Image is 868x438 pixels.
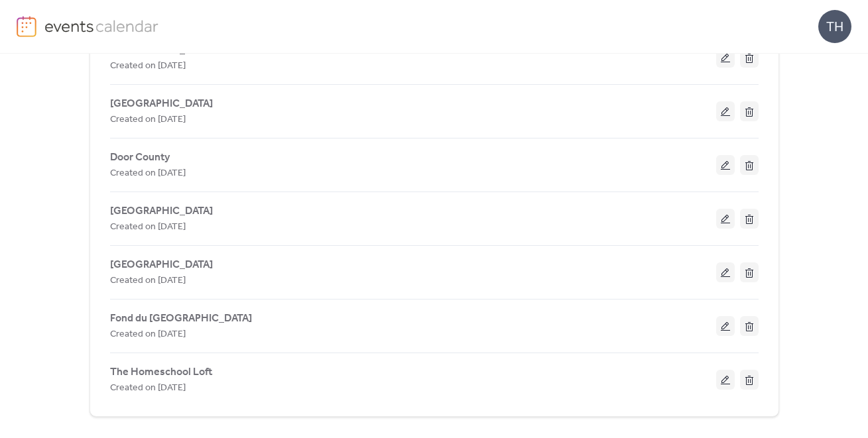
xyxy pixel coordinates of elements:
[110,207,213,215] a: [GEOGRAPHIC_DATA]
[110,327,186,343] span: Created on [DATE]
[110,380,186,396] span: Created on [DATE]
[110,311,252,327] span: Fond du [GEOGRAPHIC_DATA]
[110,150,170,166] span: Door County
[110,203,213,219] span: [GEOGRAPHIC_DATA]
[110,166,186,182] span: Created on [DATE]
[110,261,213,268] a: [GEOGRAPHIC_DATA]
[110,58,186,74] span: Created on [DATE]
[110,273,186,289] span: Created on [DATE]
[110,112,186,128] span: Created on [DATE]
[17,16,36,37] img: logo
[44,16,159,36] img: logo-type
[818,10,851,43] div: TH
[110,154,170,161] a: Door County
[110,257,213,273] span: [GEOGRAPHIC_DATA]
[110,315,252,322] a: Fond du [GEOGRAPHIC_DATA]
[110,219,186,235] span: Created on [DATE]
[110,100,213,107] a: [GEOGRAPHIC_DATA]
[110,368,212,376] a: The Homeschool Loft
[110,96,213,112] span: [GEOGRAPHIC_DATA]
[110,364,212,380] span: The Homeschool Loft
